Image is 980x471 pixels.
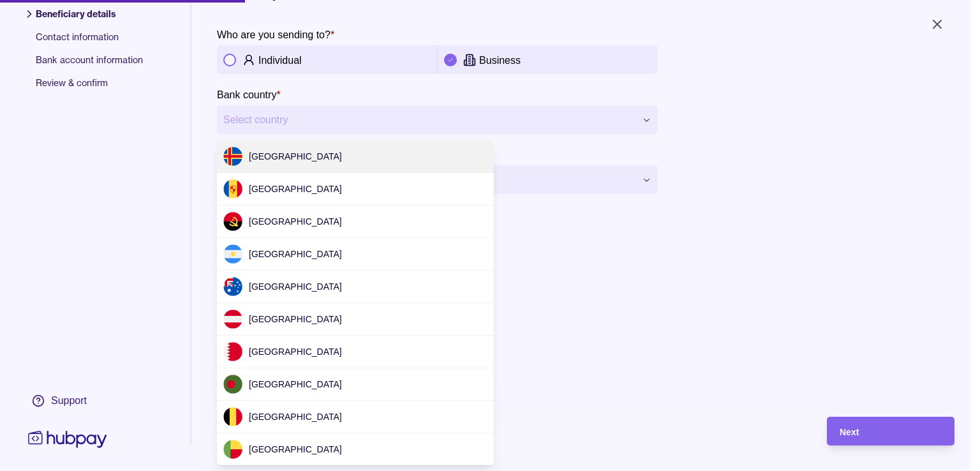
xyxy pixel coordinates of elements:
[223,375,242,394] img: bd
[249,444,342,454] span: [GEOGRAPHIC_DATA]
[840,427,859,437] span: Next
[249,151,342,161] span: [GEOGRAPHIC_DATA]
[249,249,342,259] span: [GEOGRAPHIC_DATA]
[223,310,242,329] img: at
[249,216,342,227] span: [GEOGRAPHIC_DATA]
[223,147,242,166] img: ax
[223,277,242,296] img: au
[249,347,342,357] span: [GEOGRAPHIC_DATA]
[249,184,342,194] span: [GEOGRAPHIC_DATA]
[249,281,342,292] span: [GEOGRAPHIC_DATA]
[223,244,242,264] img: ar
[223,212,242,231] img: ao
[249,379,342,389] span: [GEOGRAPHIC_DATA]
[249,314,342,324] span: [GEOGRAPHIC_DATA]
[223,407,242,426] img: be
[223,342,242,361] img: bh
[223,440,242,459] img: bj
[249,412,342,422] span: [GEOGRAPHIC_DATA]
[223,179,242,198] img: ad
